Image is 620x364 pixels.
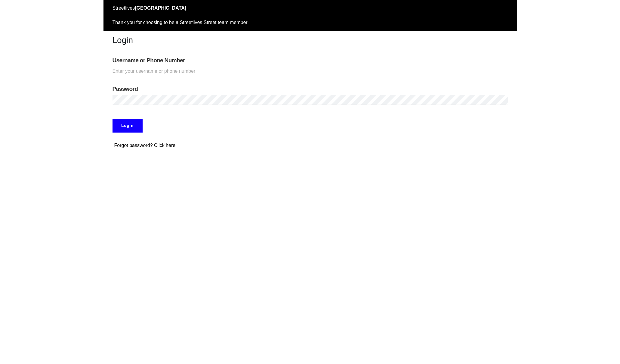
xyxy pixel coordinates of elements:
label: Password [113,85,508,93]
div: Streetlives [113,5,508,12]
button: Forgot password? Click here [113,142,177,149]
input: Login [113,119,143,133]
label: Username or Phone Number [113,57,508,64]
h3: Login [113,35,508,45]
input: Enter your username or phone number [113,66,508,76]
div: Thank you for choosing to be a Streetlives Street team member [113,19,508,26]
strong: [GEOGRAPHIC_DATA] [135,5,186,11]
